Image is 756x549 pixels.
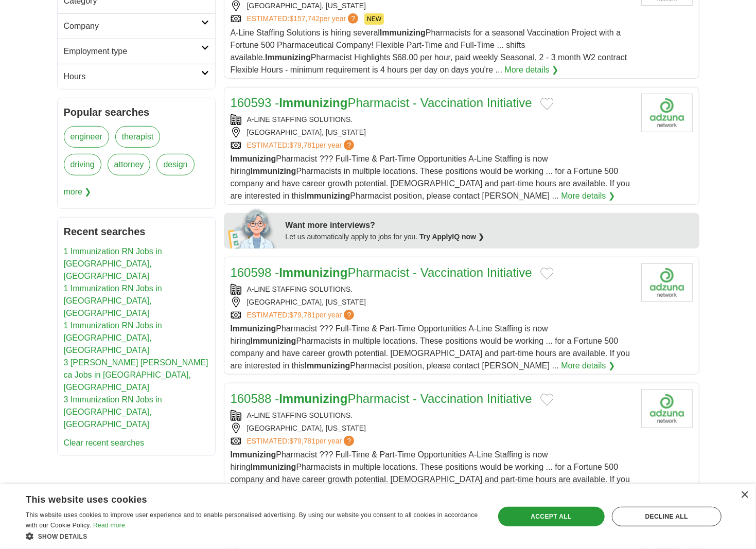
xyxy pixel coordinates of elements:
a: More details ❯ [561,360,615,372]
a: ESTIMATED:$157,742per year? [247,13,361,25]
div: This website uses cookies [26,490,454,506]
a: Clear recent searches [64,438,145,447]
span: ? [344,436,354,446]
h2: Hours [64,70,201,83]
strong: Immunizing [251,337,296,345]
strong: Immunizing [231,450,276,459]
div: Decline all [612,507,722,526]
a: ESTIMATED:$79,781per year? [247,436,357,447]
span: A-Line Staffing Solutions is hiring several Pharmacists for a seasonal Vaccination Project with a... [231,28,627,74]
strong: Immunizing [279,265,347,279]
div: [GEOGRAPHIC_DATA], [US_STATE] [231,1,633,11]
div: [GEOGRAPHIC_DATA], [US_STATE] [231,423,633,434]
h2: Popular searches [64,104,209,120]
a: 160588 -ImmunizingPharmacist - Vaccination Initiative [231,392,532,405]
a: 1 Immunization RN Jobs in [GEOGRAPHIC_DATA], [GEOGRAPHIC_DATA] [64,247,162,280]
strong: Immunizing [279,392,347,405]
a: ESTIMATED:$79,781per year? [247,310,357,321]
strong: Immunizing [251,167,296,175]
span: Pharmacist ??? Full-Time & Part-Time Opportunities A-Line Staffing is now hiring Pharmacists in m... [231,324,630,370]
a: 1 Immunization RN Jobs in [GEOGRAPHIC_DATA], [GEOGRAPHIC_DATA] [64,284,162,317]
div: Close [741,491,748,499]
span: Pharmacist ??? Full-Time & Part-Time Opportunities A-Line Staffing is now hiring Pharmacists in m... [231,154,630,200]
span: NEW [364,13,384,25]
span: ? [344,140,354,150]
span: ? [344,310,354,320]
button: Add to favorite jobs [540,394,554,406]
img: A Line Staffing Solutions logo [641,263,693,302]
a: More details ❯ [561,190,615,202]
button: Add to favorite jobs [540,268,554,280]
span: $157,742 [289,14,319,23]
strong: Immunizing [305,191,350,200]
a: Employment type [58,39,215,64]
a: Hours [58,64,215,89]
a: 1 Immunization RN Jobs in [GEOGRAPHIC_DATA], [GEOGRAPHIC_DATA] [64,321,162,355]
span: This website uses cookies to improve user experience and to enable personalised advertising. By u... [26,511,478,529]
img: apply-iq-scientist.png [228,207,278,249]
a: attorney [108,154,151,175]
strong: Immunizing [231,324,276,333]
a: Read more, opens a new window [93,522,125,529]
a: A-LINE STAFFING SOLUTIONS. [247,285,353,293]
a: A-LINE STAFFING SOLUTIONS. [247,411,353,419]
span: Pharmacist ??? Full-Time & Part-Time Opportunities A-Line Staffing is now hiring Pharmacists in m... [231,450,630,496]
strong: Immunizing [231,154,276,163]
h2: Company [64,20,201,32]
strong: Immunizing [251,463,296,471]
a: Try ApplyIQ now ❯ [419,233,484,241]
div: Let us automatically apply to jobs for you. [286,232,693,242]
div: [GEOGRAPHIC_DATA], [US_STATE] [231,127,633,138]
img: A Line Staffing Solutions logo [641,389,693,428]
a: Company [58,13,215,39]
a: design [156,154,194,175]
a: therapist [115,126,160,148]
button: Add to favorite jobs [540,98,554,110]
div: Want more interviews? [286,219,693,232]
h2: Employment type [64,45,201,58]
div: [GEOGRAPHIC_DATA], [US_STATE] [231,297,633,308]
strong: Immunizing [305,361,350,370]
img: A Line Staffing Solutions logo [641,94,693,132]
h2: Recent searches [64,224,209,239]
span: $79,781 [289,311,315,319]
span: $79,781 [289,141,315,149]
strong: Immunizing [380,28,426,37]
strong: Immunizing [279,96,347,110]
div: Accept all [498,507,605,526]
a: engineer [64,126,109,148]
span: Show details [38,533,87,540]
a: More details ❯ [505,64,559,76]
a: 3 [PERSON_NAME] [PERSON_NAME] ca Jobs in [GEOGRAPHIC_DATA], [GEOGRAPHIC_DATA] [64,358,208,392]
a: 160593 -ImmunizingPharmacist - Vaccination Initiative [231,96,532,110]
a: ESTIMATED:$79,781per year? [247,140,357,151]
span: more ❯ [64,182,92,202]
a: driving [64,154,101,175]
span: $79,781 [289,437,315,445]
span: ? [348,13,358,24]
a: 3 Immunization RN Jobs in [GEOGRAPHIC_DATA], [GEOGRAPHIC_DATA] [64,395,162,429]
a: A-LINE STAFFING SOLUTIONS. [247,115,353,123]
a: 160598 -ImmunizingPharmacist - Vaccination Initiative [231,265,532,279]
div: Show details [26,531,480,541]
strong: Immunizing [265,53,311,62]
